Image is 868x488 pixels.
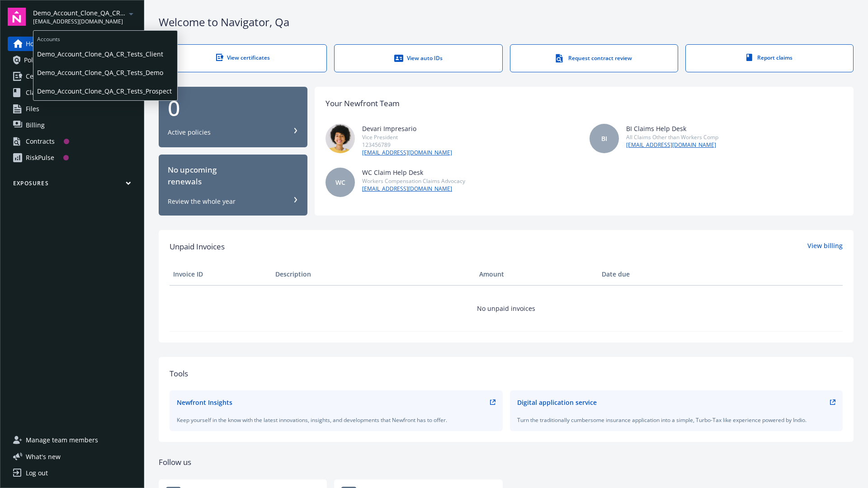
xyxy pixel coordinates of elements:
[362,149,452,157] a: [EMAIL_ADDRESS][DOMAIN_NAME]
[8,134,137,149] a: Contracts
[8,452,75,461] button: What's new
[598,263,700,285] th: Date due
[8,102,137,116] a: Files
[177,416,495,424] div: Keep yourself in the know with the latest innovations, insights, and developments that Newfront h...
[8,118,137,132] a: Billing
[26,134,55,149] div: Contracts
[8,85,137,100] a: Claims
[517,398,597,407] div: Digital application service
[159,14,854,30] div: Welcome to Navigator , Qa
[626,124,718,133] div: BI Claims Help Desk
[362,133,452,141] div: Vice President
[517,416,836,424] div: Turn the traditionally cumbersome insurance application into a simple, Turbo-Tax like experience ...
[476,263,598,285] th: Amount
[170,263,272,285] th: Invoice ID
[8,37,137,51] a: Home
[362,124,452,133] div: Devari Impresario
[37,63,174,82] span: Demo_Account_Clone_QA_CR_Tests_Demo
[33,18,126,26] span: [EMAIL_ADDRESS][DOMAIN_NAME]
[335,178,345,187] span: WC
[26,85,46,100] span: Claims
[8,53,137,67] a: Policies
[168,97,298,119] div: 0
[362,168,465,177] div: WC Claim Help Desk
[8,150,137,165] a: RiskPulse
[626,141,718,149] a: [EMAIL_ADDRESS][DOMAIN_NAME]
[362,177,465,185] div: Workers Compensation Claims Advocacy
[26,150,54,165] div: RiskPulse
[26,433,98,447] span: Manage team members
[8,8,26,26] img: navigator-logo.svg
[807,241,843,253] a: View billing
[362,141,452,149] div: 123456789
[685,44,854,72] a: Report claims
[170,368,843,380] div: Tools
[8,69,137,84] a: Certificates
[170,241,225,253] span: Unpaid Invoices
[26,452,61,461] span: What ' s new
[26,37,43,51] span: Home
[177,398,232,407] div: Newfront Insights
[26,102,39,116] span: Files
[33,8,137,26] button: Demo_Account_Clone_QA_CR_Tests_Prospect[EMAIL_ADDRESS][DOMAIN_NAME]arrowDropDown
[704,54,835,61] div: Report claims
[37,82,174,100] span: Demo_Account_Clone_QA_CR_Tests_Prospect
[168,197,236,206] div: Review the whole year
[26,466,48,480] div: Log out
[33,8,126,18] span: Demo_Account_Clone_QA_CR_Tests_Prospect
[353,54,484,63] div: View auto IDs
[334,44,502,72] a: View auto IDs
[159,87,307,148] button: 0Active policies
[8,433,137,447] a: Manage team members
[626,133,718,141] div: All Claims Other than Workers Comp
[168,164,298,188] div: No upcoming renewals
[159,456,854,468] div: Follow us
[159,44,327,72] a: View certificates
[168,128,211,137] div: Active policies
[272,263,476,285] th: Description
[37,45,174,63] span: Demo_Account_Clone_QA_CR_Tests_Client
[26,69,60,84] span: Certificates
[510,44,678,72] a: Request contract review
[601,134,607,143] span: BI
[362,185,465,193] a: [EMAIL_ADDRESS][DOMAIN_NAME]
[24,53,47,67] span: Policies
[325,98,400,109] div: Your Newfront Team
[177,54,308,61] div: View certificates
[170,285,843,331] td: No unpaid invoices
[159,155,307,216] button: No upcomingrenewalsReview the whole year
[528,54,660,63] div: Request contract review
[33,31,177,45] span: Accounts
[8,179,137,191] button: Exposures
[126,8,137,19] a: arrowDropDown
[26,118,45,132] span: Billing
[325,124,355,153] img: photo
